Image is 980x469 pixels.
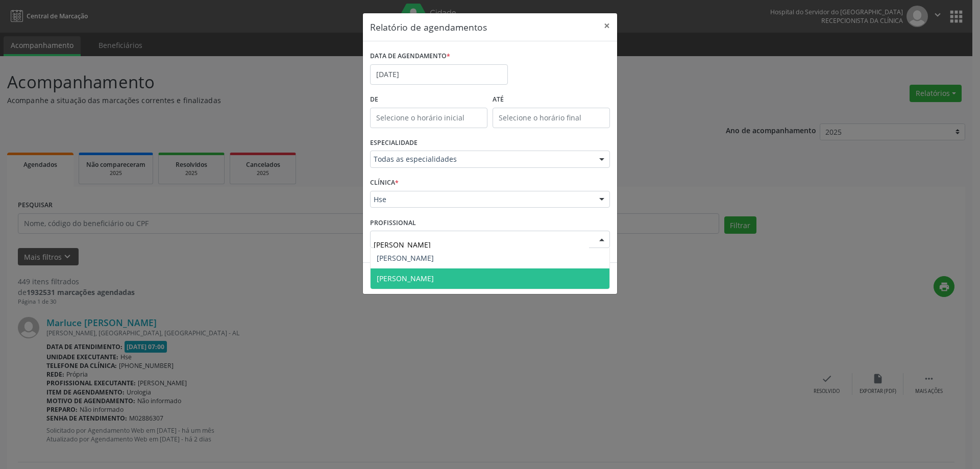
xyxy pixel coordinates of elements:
[374,194,589,205] span: Hse
[370,48,450,64] label: DATA DE AGENDAMENTO
[493,92,610,108] label: ATÉ
[374,234,589,255] input: Selecione um profissional
[377,253,434,263] span: [PERSON_NAME]
[370,175,399,191] label: CLÍNICA
[370,108,487,128] input: Selecione o horário inicial
[370,92,487,108] label: De
[370,215,416,231] label: PROFISSIONAL
[370,64,508,85] input: Selecione uma data ou intervalo
[377,274,434,283] span: [PERSON_NAME]
[374,154,589,164] span: Todas as especialidades
[370,135,418,151] label: ESPECIALIDADE
[370,20,487,34] h5: Relatório de agendamentos
[597,13,617,38] button: Close
[493,108,610,128] input: Selecione o horário final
